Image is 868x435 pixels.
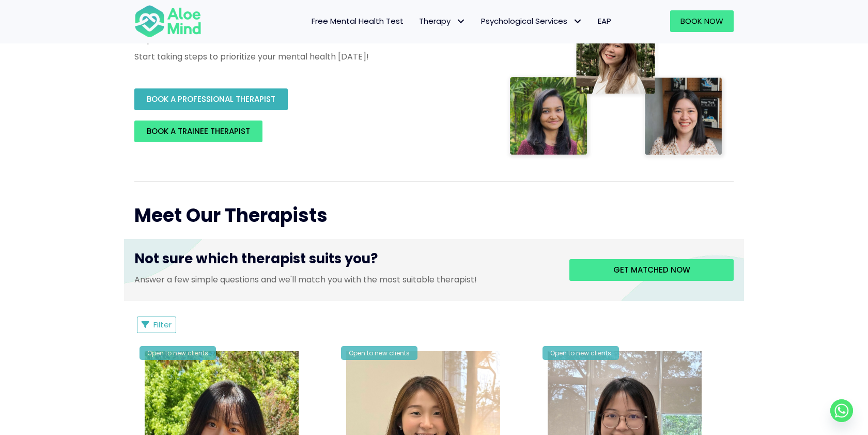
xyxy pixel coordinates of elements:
span: Therapy: submenu [453,14,468,29]
h3: Not sure which therapist suits you? [134,249,554,273]
span: EAP [598,16,611,26]
div: Open to new clients [542,346,619,360]
span: Filter [153,319,172,330]
a: BOOK A PROFESSIONAL THERAPIST [134,88,288,110]
a: TherapyTherapy: submenu [411,10,473,32]
p: Start taking steps to prioritize your mental health [DATE]! [134,51,486,63]
a: Book Now [670,10,734,32]
a: BOOK A TRAINEE THERAPIST [134,121,262,142]
span: Psychological Services: submenu [570,14,585,29]
span: BOOK A PROFESSIONAL THERAPIST [147,94,275,104]
span: Therapy [419,16,466,26]
a: Psychological ServicesPsychological Services: submenu [473,10,590,32]
span: BOOK A TRAINEE THERAPIST [147,126,250,137]
nav: Menu [215,10,619,32]
span: Meet Our Therapists [134,202,328,229]
span: Psychological Services [481,16,582,26]
a: EAP [590,10,619,32]
a: Free Mental Health Test [304,10,411,32]
span: Get matched now [613,264,690,275]
span: Book Now [680,16,723,26]
button: Filter Listings [137,317,176,333]
a: Get matched now [569,259,734,281]
img: Aloe mind Logo [134,4,202,38]
div: Open to new clients [341,346,417,360]
p: Answer a few simple questions and we'll match you with the most suitable therapist! [134,274,554,286]
span: Free Mental Health Test [312,16,404,26]
a: Whatsapp [830,399,853,422]
div: Open to new clients [139,346,216,360]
